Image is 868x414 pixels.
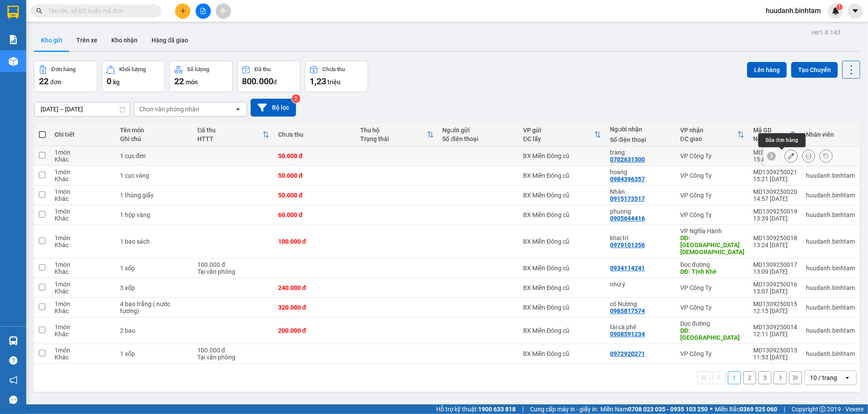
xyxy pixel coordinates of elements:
div: MD1309250021 [753,169,797,176]
span: question-circle [9,356,17,365]
div: Dọc đường [680,320,744,327]
div: hoang [610,169,672,176]
div: Khác [55,288,111,295]
div: Đã thu [255,66,271,72]
span: 800.000 [242,76,273,86]
div: 1 món [55,281,111,288]
div: 100.000 đ [197,261,269,268]
div: huudanh.binhtam [806,284,855,291]
div: VP Công Ty [680,350,744,357]
div: huudanh.binhtam [806,192,855,199]
div: Khác [55,354,111,361]
span: caret-down [851,7,859,15]
div: VP nhận [680,127,737,134]
div: Khác [55,331,111,338]
button: caret-down [847,3,863,19]
div: VP Nghĩa Hành [680,228,744,235]
span: BX Miền Đông cũ ĐT: [31,31,118,47]
div: MD1309250017 [753,261,797,268]
div: Khác [55,215,111,222]
div: ĐC lấy [523,135,594,142]
button: Kho nhận [104,30,145,51]
span: notification [9,376,17,384]
div: DĐ: Tịnh Khê [680,268,744,275]
svg: open [844,374,851,381]
th: Toggle SortBy [676,123,749,146]
div: 1 món [55,169,111,176]
div: ver 1.8.143 [811,28,840,37]
div: 0702631300 [610,156,645,163]
svg: open [234,106,241,113]
th: Toggle SortBy [356,123,438,146]
div: 60.000 đ [278,211,351,218]
span: 22 [174,76,184,86]
div: 12:15 [DATE] [753,307,797,314]
div: MD1309250022 [753,149,797,156]
span: | [784,404,785,414]
div: 1 món [55,347,111,354]
div: Người nhận [610,126,672,133]
button: Kho gửi [34,30,69,51]
div: Tại văn phòng [197,268,269,275]
div: 1 món [55,188,111,195]
span: Cung cấp máy in - giấy in: [530,404,598,414]
div: 13:07 [DATE] [753,288,797,295]
button: Tạo Chuyến [791,62,838,78]
div: ĐC giao [680,135,737,142]
div: DĐ: chợ chùa [680,235,744,255]
div: 4 bao trắng ( nước tương) [120,300,189,314]
button: Đã thu800.000đ [237,61,300,92]
div: VP Công Ty [680,192,744,199]
img: warehouse-icon [9,57,18,66]
th: Toggle SortBy [749,123,802,146]
div: Khác [55,241,111,248]
div: BX Miền Đông cũ [523,211,601,218]
div: 14:57 [DATE] [753,195,797,202]
div: 1 cục đen [120,152,189,159]
div: MD1309250016 [753,281,797,288]
div: Chọn văn phòng nhận [139,105,199,114]
div: Số điện thoại [610,136,672,143]
div: BX Miền Đông cũ [523,152,601,159]
div: 50.000 đ [278,192,351,199]
div: 50.000 đ [278,172,351,179]
button: Hàng đã giao [145,30,195,51]
sup: 2 [292,94,300,103]
div: VP Công Ty [680,284,744,291]
div: 0984396357 [610,176,645,183]
span: Miền Nam [600,404,708,414]
div: 1 món [55,149,111,156]
button: plus [175,3,190,19]
span: triệu [327,79,341,86]
div: 3 xốp [120,284,189,291]
div: 11:53 [DATE] [753,354,797,361]
strong: 0708 023 035 - 0935 103 250 [628,406,708,413]
div: MD1309250020 [753,188,797,195]
span: Gửi: [3,50,16,59]
img: logo [3,7,30,46]
div: 1 xốp [120,350,189,357]
div: VP Công Ty [680,211,744,218]
button: Đơn hàng22đơn [34,61,97,92]
strong: 1900 633 818 [478,406,516,413]
div: huudanh.binhtam [806,265,855,272]
div: BX Miền Đông cũ [523,327,601,334]
span: món [186,79,198,86]
div: MD1309250013 [753,347,797,354]
div: BX Miền Đông cũ [523,238,601,245]
span: copyright [820,406,826,412]
div: như ý [610,281,672,288]
span: search [36,8,42,14]
span: BX Miền Đông cũ - [16,50,75,59]
div: 15:46 [DATE] [753,156,797,163]
div: Trạng thái [360,135,427,142]
div: 1 thùng giấy [120,192,189,199]
div: 0934114241 [610,265,645,272]
div: BX Miền Đông cũ [523,284,601,291]
div: huudanh.binhtam [806,211,855,218]
span: kg [113,79,120,86]
div: Tại văn phòng [197,354,269,361]
button: Trên xe [69,30,104,51]
span: 0919 110 458 [31,31,118,47]
div: 1 món [55,208,111,215]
